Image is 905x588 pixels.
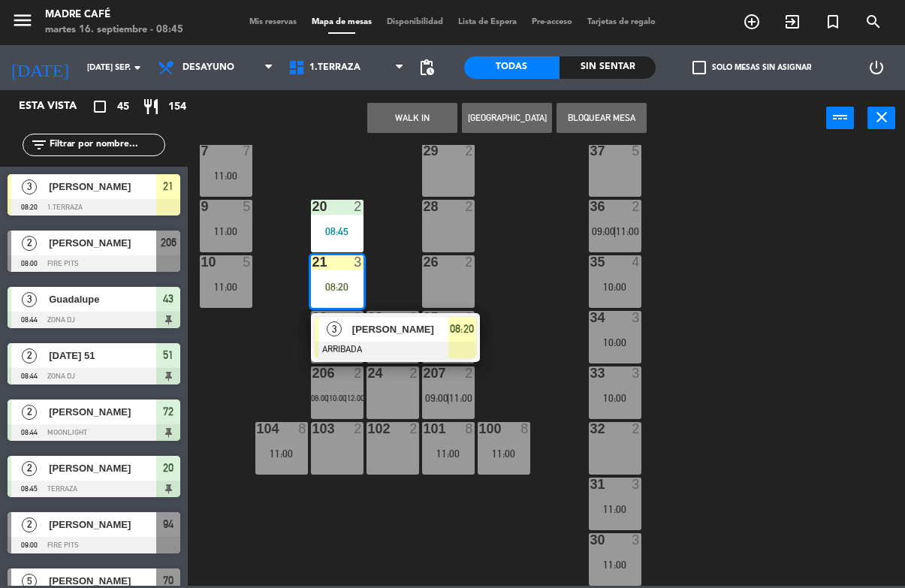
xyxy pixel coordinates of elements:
[589,393,641,403] div: 10:00
[22,292,37,307] span: 3
[163,459,173,477] span: 20
[424,422,424,436] div: 101
[45,23,183,38] div: martes 16. septiembre - 08:45
[30,136,48,154] i: filter_list
[368,311,369,324] div: 23
[117,98,129,116] span: 45
[479,422,480,436] div: 100
[632,366,641,380] div: 3
[163,290,173,308] span: 43
[163,346,173,364] span: 51
[826,107,854,129] button: power_input
[743,13,761,31] i: add_circle_outline
[465,255,474,269] div: 2
[11,9,34,32] i: menu
[632,255,641,269] div: 4
[589,282,641,292] div: 10:00
[201,200,202,213] div: 9
[424,311,424,324] div: 25
[242,18,304,26] span: Mis reservas
[464,56,560,79] div: Todas
[49,179,156,194] span: [PERSON_NAME]
[632,200,641,213] div: 2
[200,226,252,237] div: 11:00
[45,8,183,23] div: Madre Café
[409,422,418,436] div: 2
[22,517,37,532] span: 2
[200,282,252,292] div: 11:00
[465,311,474,324] div: 2
[91,98,109,116] i: crop_square
[312,311,313,324] div: 22
[354,366,363,380] div: 2
[354,311,363,324] div: 2
[368,422,369,436] div: 102
[354,200,363,213] div: 2
[163,515,173,533] span: 94
[22,461,37,476] span: 2
[163,177,173,195] span: 21
[632,422,641,436] div: 2
[557,103,647,133] button: Bloquear Mesa
[873,108,891,126] i: close
[49,348,156,363] span: [DATE] 51
[867,59,885,77] i: power_settings_new
[424,255,424,269] div: 26
[312,255,313,269] div: 21
[465,200,474,213] div: 2
[312,366,313,380] div: 206
[163,403,173,421] span: 72
[11,9,34,37] button: menu
[367,103,457,133] button: WALK IN
[142,98,160,116] i: restaurant
[311,394,328,403] span: 08:00
[449,392,472,404] span: 11:00
[616,225,639,237] span: 11:00
[183,62,234,73] span: Desayuno
[128,59,146,77] i: arrow_drop_down
[580,18,663,26] span: Tarjetas de regalo
[632,533,641,547] div: 3
[49,460,156,476] span: [PERSON_NAME]
[379,18,451,26] span: Disponibilidad
[352,321,448,337] span: [PERSON_NAME]
[48,137,164,153] input: Filtrar por nombre...
[589,504,641,514] div: 11:00
[354,422,363,436] div: 2
[243,144,252,158] div: 7
[692,61,811,74] label: Solo mesas sin asignar
[451,18,524,26] span: Lista de Espera
[424,366,424,380] div: 207
[418,59,436,77] span: pending_actions
[450,320,474,338] span: 08:20
[354,255,363,269] div: 3
[329,394,346,403] span: 10:00
[824,13,842,31] i: turned_in_not
[327,394,329,403] span: |
[692,61,706,74] span: check_box_outline_blank
[257,422,258,436] div: 104
[853,9,894,35] span: BUSCAR
[327,321,342,336] span: 3
[465,366,474,380] div: 2
[22,236,37,251] span: 2
[304,18,379,26] span: Mapa de mesas
[732,9,772,35] span: RESERVAR MESA
[524,18,580,26] span: Pre-acceso
[462,103,552,133] button: [GEOGRAPHIC_DATA]
[424,144,424,158] div: 29
[345,394,347,403] span: |
[478,448,530,459] div: 11:00
[520,422,529,436] div: 8
[49,517,156,532] span: [PERSON_NAME]
[200,170,252,181] div: 11:00
[867,107,895,129] button: close
[813,9,853,35] span: Reserva especial
[783,13,801,31] i: exit_to_app
[409,311,418,324] div: 8
[465,422,474,436] div: 8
